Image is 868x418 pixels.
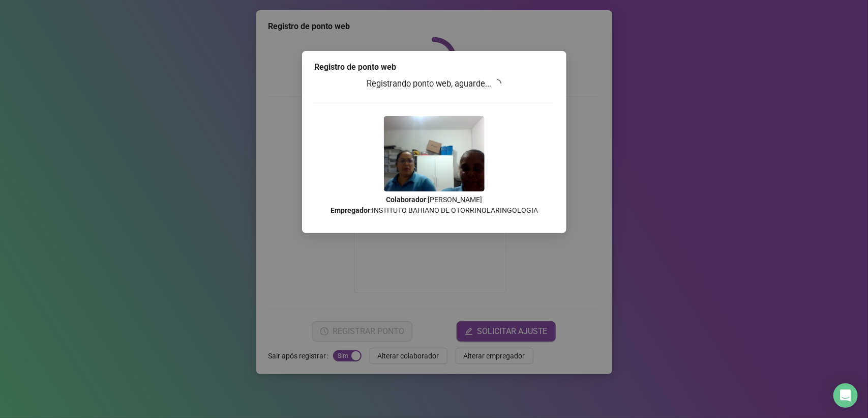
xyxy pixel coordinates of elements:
img: Z [384,116,485,191]
h3: Registrando ponto web, aguarde... [314,77,554,91]
strong: Empregador [331,206,370,214]
p: : [PERSON_NAME] : INSTITUTO BAHIANO DE OTORRINOLARINGOLOGIA [314,194,554,216]
div: Registro de ponto web [314,61,554,73]
div: Open Intercom Messenger [833,383,858,408]
span: loading [493,79,502,88]
strong: Colaborador [386,196,426,204]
